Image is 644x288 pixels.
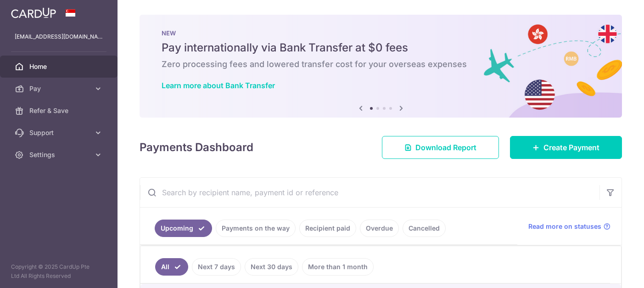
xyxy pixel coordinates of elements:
a: Upcoming [155,220,212,237]
a: Next 30 days [245,258,298,276]
span: Read more on statuses [528,222,601,231]
a: Payments on the way [216,220,296,237]
a: Cancelled [403,220,446,237]
img: Bank transfer banner [140,15,622,118]
span: Pay [29,84,90,93]
a: More than 1 month [302,258,374,276]
span: Home [29,62,90,71]
span: Settings [29,150,90,159]
a: Read more on statuses [528,222,610,231]
img: CardUp [11,7,56,18]
a: Learn more about Bank Transfer [162,81,275,90]
a: Recipient paid [299,220,356,237]
span: Refer & Save [29,106,90,115]
a: Create Payment [510,136,622,159]
h6: Zero processing fees and lowered transfer cost for your overseas expenses [162,59,600,70]
a: Next 7 days [192,258,241,276]
p: [EMAIL_ADDRESS][DOMAIN_NAME] [15,32,103,41]
a: Download Report [382,136,499,159]
a: All [155,258,188,276]
input: Search by recipient name, payment id or reference [140,178,599,207]
span: Support [29,128,90,137]
h5: Pay internationally via Bank Transfer at $0 fees [162,40,600,55]
span: Download Report [415,142,476,153]
a: Overdue [360,220,399,237]
p: NEW [162,29,600,37]
span: Create Payment [543,142,599,153]
h4: Payments Dashboard [140,139,253,156]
